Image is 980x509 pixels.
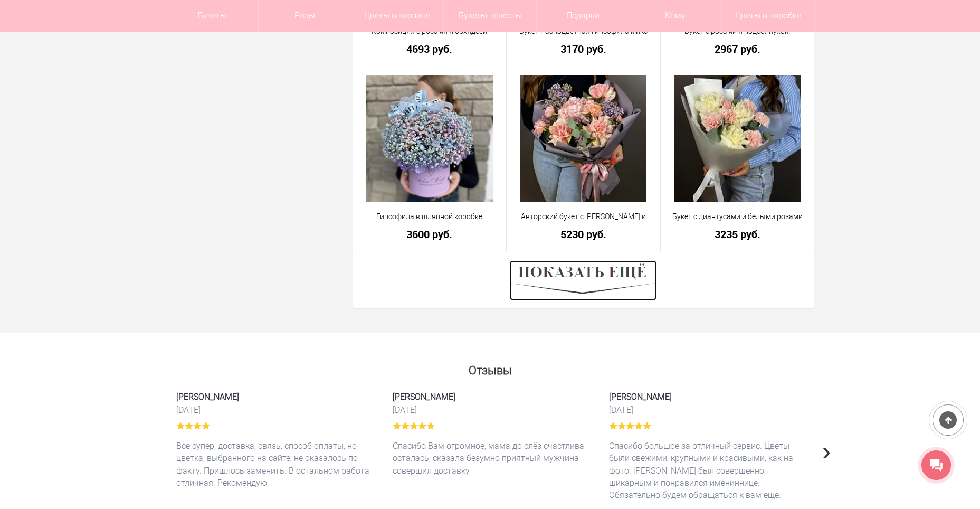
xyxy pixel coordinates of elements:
span: [PERSON_NAME] [609,391,804,403]
a: Авторский букет с [PERSON_NAME] и [PERSON_NAME] [513,211,653,222]
h2: Отзывы [166,359,815,377]
img: Букет с диантусами и белыми розами [674,75,801,202]
time: [DATE] [609,404,804,416]
a: 3600 руб. [360,229,500,240]
a: 5230 руб. [513,229,653,240]
time: [DATE] [176,404,372,416]
p: Спасибо Вам огромное, мама до слёз счастлива осталась, сказала безумно приятный мужчина совершил ... [393,440,588,477]
a: 4693 руб. [360,43,500,54]
a: Гипсофила в шляпной коробке [360,211,500,222]
p: Спасибо большое за отличный сервис. Цветы были свежими, крупными и красивыми, как на фото. [PERSO... [609,440,804,502]
img: Авторский букет с сиренью и розами [520,75,646,202]
a: Показать ещё [510,276,656,284]
span: Next [822,435,831,466]
img: Гипсофила в шляпной коробке [366,75,493,202]
time: [DATE] [393,404,588,416]
img: Показать ещё [510,260,656,300]
span: [PERSON_NAME] [393,391,588,403]
a: 2967 руб. [668,43,807,54]
p: Все супер, доставка, связь, способ оплаты, но цветка, выбранного на сайте, не оказалось по факту.... [176,440,372,489]
a: 3235 руб. [668,229,807,240]
a: Букет с диантусами и белыми розами [668,211,807,222]
span: [PERSON_NAME] [176,391,372,403]
a: 3170 руб. [513,43,653,54]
